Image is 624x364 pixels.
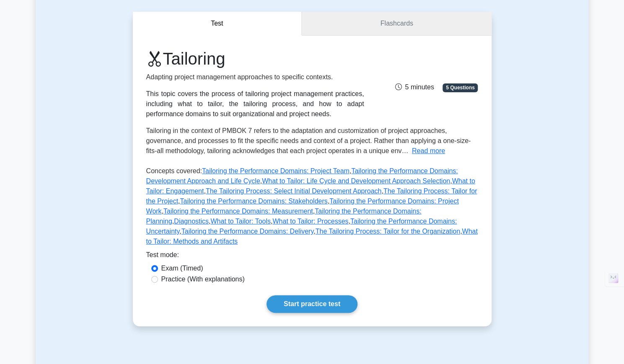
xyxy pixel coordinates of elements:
span: Tailoring in the context of PMBOK 7 refers to the adaptation and customization of project approac... [146,127,471,154]
span: 5 minutes [395,83,434,91]
a: The Tailoring Process: Tailor for the Organization [316,228,460,235]
p: Concepts covered: , , , , , , , , , , , , , , , , [146,166,478,250]
a: Tailoring the Performance Domains: Measurement [163,208,313,215]
span: 5 Questions [443,83,478,92]
a: Flashcards [302,12,491,36]
a: The Tailoring Process: Tailor for the Project [146,187,477,205]
a: What to Tailor: Life Cycle and Development Approach Selection [262,177,450,185]
a: Start practice test [267,295,357,313]
p: Adapting project management approaches to specific contexts. [146,72,364,82]
div: Test mode: [146,250,478,263]
a: What to Tailor: Processes [272,218,348,225]
a: The Tailoring Process: Select Initial Development Approach [206,187,381,195]
a: What to Tailor: Tools [210,218,270,225]
div: This topic covers the process of tailoring project management practices, including what to tailor... [146,89,364,119]
a: Tailoring the Performance Domains: Project Team [202,167,350,174]
label: Practice (With explanations) [161,274,245,284]
a: Diagnostics [174,218,209,225]
a: Tailoring the Performance Domains: Delivery [181,228,313,235]
h1: Tailoring [146,49,364,69]
label: Exam (Timed) [161,263,203,273]
button: Read more [412,146,445,156]
button: Test [133,12,302,36]
a: Tailoring the Performance Domains: Stakeholders [180,198,327,205]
